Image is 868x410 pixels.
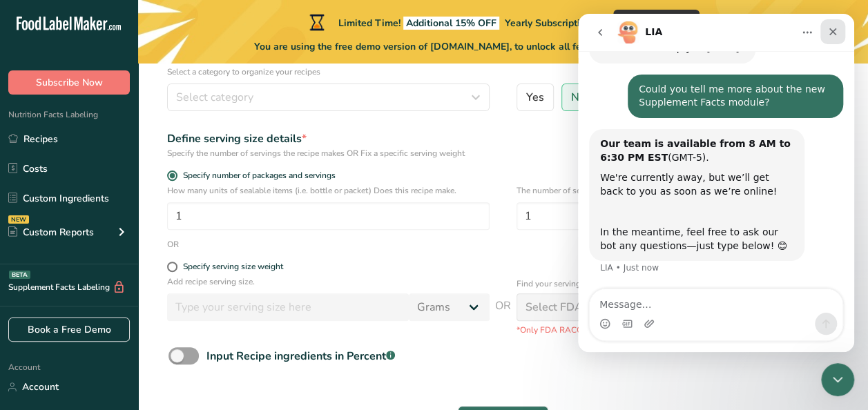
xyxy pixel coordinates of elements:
[167,49,490,78] label: Recipe Category?
[9,271,30,279] div: BETA
[8,318,130,342] a: Book a Free Demo
[8,70,130,95] button: Subscribe Now
[307,14,591,30] div: Limited Time!
[525,299,681,315] div: Select FDA Reference Amount
[167,130,490,147] div: Define serving size details
[495,297,511,336] span: OR
[613,10,700,34] button: Redeem Offer
[177,170,336,181] span: Specify number of packages and servings
[36,75,103,90] span: Subscribe Now
[167,184,490,197] p: How many units of sealable items (i.e. bottle or packet) Does this recipe make.
[8,225,94,240] div: Custom Reports
[167,84,490,111] button: Select category
[505,17,591,30] span: Yearly Subscription
[8,215,29,224] div: NEW
[403,17,499,30] span: Additional 15% OFF
[821,363,854,396] iframe: Intercom live chat
[167,66,490,78] p: Select a category to organize your recipes
[578,14,854,352] iframe: Intercom live chat
[526,90,544,104] span: Yes
[517,184,839,197] p: The number of servings that each package of your product has.
[570,90,585,104] span: No
[517,324,839,336] p: *Only FDA RACC Categories are currently available
[167,293,409,321] input: Type your serving size here
[206,348,395,364] div: Input Recipe ingredients in Percent
[183,262,283,272] div: Specify serving size weight
[517,277,736,290] p: Find your serving size based on your recipe RACC Category
[167,238,179,251] div: OR
[167,275,490,288] p: Add recipe serving size.
[254,39,752,54] span: You are using the free demo version of [DOMAIN_NAME], to unlock all features please choose one of...
[167,147,490,159] div: Specify the number of servings the recipe makes OR Fix a specific serving weight
[176,89,253,106] span: Select category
